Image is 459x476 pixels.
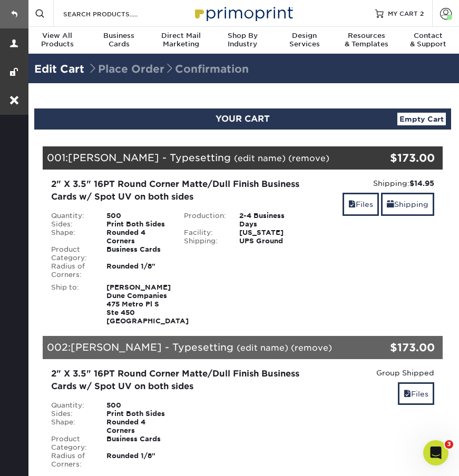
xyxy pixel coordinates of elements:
div: Production: [176,212,231,229]
span: [PERSON_NAME] - Typesetting [71,341,233,353]
a: View AllProducts [26,27,88,55]
div: Products [26,32,88,48]
div: Product Category: [43,245,99,262]
span: View All [26,32,88,40]
div: $173.00 [376,340,435,355]
span: [PERSON_NAME] - Typesetting [68,152,231,163]
div: Rounded 4 Corners [99,418,176,435]
span: Contact [397,32,459,40]
div: 001: [43,146,376,170]
div: & Support [397,32,459,48]
a: DesignServices [274,27,335,55]
span: Direct Mail [150,32,212,40]
div: Shape: [43,229,99,245]
div: Business Cards [99,245,176,262]
div: 500 [99,212,176,220]
span: YOUR CART [216,114,270,124]
span: files [404,390,411,398]
div: Ship to: [43,283,99,325]
div: Services [274,32,335,48]
iframe: Intercom live chat [423,440,448,465]
a: Files [398,382,434,405]
iframe: Google Customer Reviews [3,444,90,472]
div: [US_STATE] [231,229,309,237]
div: Sides: [43,410,99,418]
span: Shop By [212,32,274,40]
div: $173.00 [376,150,435,166]
a: BusinessCards [88,27,150,55]
div: Rounded 1/8" [99,452,176,469]
div: Rounded 1/8" [99,262,176,279]
div: Shipping: [176,237,231,245]
span: Place Order Confirmation [87,63,249,75]
a: (edit name) [234,153,286,163]
img: Primoprint [190,2,296,24]
div: 2-4 Business Days [231,212,309,229]
a: Files [343,193,379,215]
span: Business [88,32,150,40]
div: & Templates [335,32,397,48]
a: Edit Cart [34,63,84,75]
span: files [348,200,356,209]
a: Contact& Support [397,27,459,55]
a: Empty Cart [397,113,446,125]
div: Radius of Corners: [43,262,99,279]
input: SEARCH PRODUCTS..... [62,7,165,20]
span: MY CART [388,9,418,18]
span: Design [274,32,335,40]
div: Rounded 4 Corners [99,229,176,245]
span: 2 [420,9,424,17]
div: Industry [212,32,274,48]
a: (edit name) [237,343,288,353]
div: Business Cards [99,435,176,452]
div: 002: [43,336,376,359]
a: Resources& Templates [335,27,397,55]
div: Facility: [176,229,231,237]
strong: $14.95 [409,179,434,187]
div: Quantity: [43,212,99,220]
div: 2" X 3.5" 16PT Round Corner Matte/Dull Finish Business Cards w/ Spot UV on both sides [51,368,301,393]
div: Group Shipped [317,368,434,378]
a: Shop ByIndustry [212,27,274,55]
div: Print Both Sides [99,220,176,229]
div: Marketing [150,32,212,48]
div: 500 [99,401,176,410]
span: 3 [445,440,453,449]
div: Cards [88,32,150,48]
div: Sides: [43,220,99,229]
span: shipping [387,200,394,209]
a: Shipping [381,193,434,215]
a: (remove) [288,153,329,163]
div: Quantity: [43,401,99,410]
div: Shipping: [317,178,434,189]
a: (remove) [291,343,332,353]
div: Product Category: [43,435,99,452]
div: UPS Ground [231,237,309,245]
span: Resources [335,32,397,40]
strong: [PERSON_NAME] Dune Companies 475 Metro Pl S Ste 450 [GEOGRAPHIC_DATA] [106,283,189,325]
div: 2" X 3.5" 16PT Round Corner Matte/Dull Finish Business Cards w/ Spot UV on both sides [51,178,301,203]
div: Shape: [43,418,99,435]
div: Print Both Sides [99,410,176,418]
a: Direct MailMarketing [150,27,212,55]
